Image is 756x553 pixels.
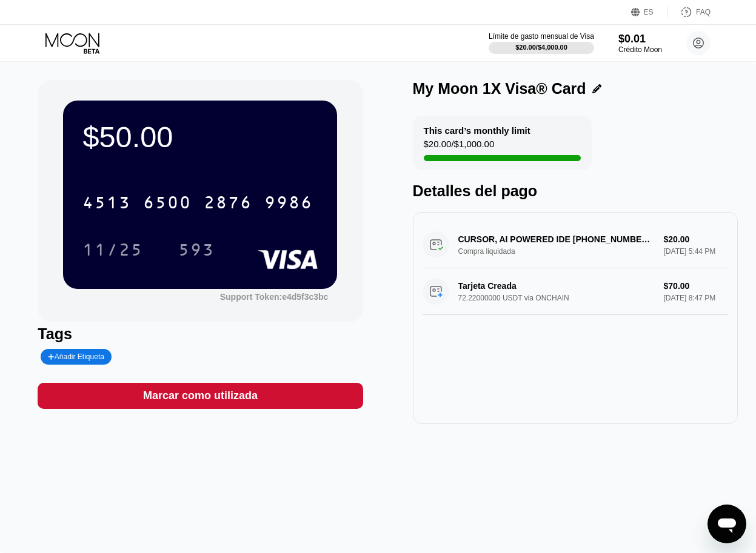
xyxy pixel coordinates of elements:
div: $0.01Crédito Moon [618,33,662,54]
div: 11/25 [82,242,143,261]
div: Crédito Moon [618,45,662,54]
div: Support Token: e4d5f3c3bc [220,292,329,302]
div: Límite de gasto mensual de Visa$20.00/$4,000.00 [489,32,594,54]
div: Marcar como utilizada [38,383,363,409]
div: 4513 [82,194,131,214]
iframe: Кнопка запуска окна обмена сообщениями [707,505,746,543]
div: 6500 [143,194,192,214]
div: FAQ [696,8,711,16]
div: 2876 [204,194,252,214]
div: Detalles del pago [413,182,738,200]
div: Support Token:e4d5f3c3bc [220,292,329,302]
div: Límite de gasto mensual de Visa [489,32,594,41]
div: 9986 [264,194,313,214]
div: 11/25 [73,234,152,265]
div: ES [644,8,654,16]
div: Añadir Etiqueta [48,353,104,361]
div: $0.01 [618,33,662,45]
div: 593 [169,234,224,265]
div: 593 [178,242,215,261]
div: ES [631,6,668,18]
div: Tags [38,325,363,343]
div: 4513650028769986 [75,187,320,217]
div: $20.00 / $4,000.00 [515,44,567,51]
div: FAQ [668,6,711,18]
div: My Moon 1X Visa® Card [413,80,586,98]
div: Marcar como utilizada [143,389,258,403]
div: Añadir Etiqueta [41,349,112,365]
div: $20.00 / $1,000.00 [424,139,495,155]
div: $50.00 [82,120,318,154]
div: This card’s monthly limit [424,125,530,136]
